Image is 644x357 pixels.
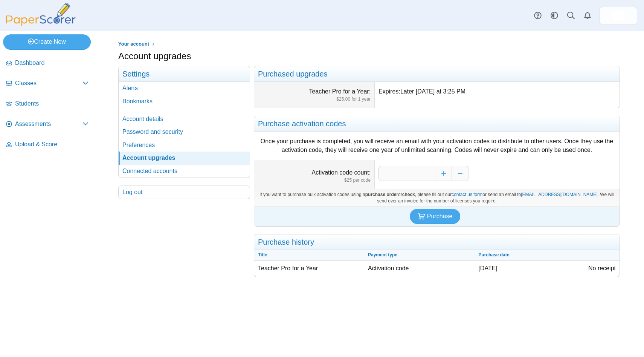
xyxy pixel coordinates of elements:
td: Activation code [364,260,475,276]
label: Teacher Pro for a Year [309,88,371,95]
a: Account details [119,113,250,126]
dd: Expires: [375,82,620,108]
a: Alerts [579,8,596,24]
img: PaperScorer [3,3,78,26]
a: Alerts [119,82,250,95]
th: Payment type [364,250,475,260]
a: Bookmarks [119,95,250,108]
a: Log out [119,186,250,199]
dfn: $25 per code [258,177,371,184]
span: Dashboard [15,59,89,67]
a: Dashboard [3,54,92,72]
span: Purchase [427,213,453,219]
span: Your account [118,41,149,47]
a: Account upgrades [119,152,250,164]
a: Assessments [3,115,92,133]
a: Upload & Score [3,136,92,154]
a: Connected accounts [119,165,250,178]
span: Students [15,100,89,108]
b: check [402,192,415,197]
b: purchase order [365,192,398,197]
time: Sep 2, 2025 at 3:25 PM [400,88,465,95]
a: Students [3,95,92,113]
th: Purchase date [475,250,584,260]
span: Assessments [15,120,82,128]
div: If you want to purchase bulk activation codes using a or , please fill out our or send an email t... [254,189,620,207]
h2: Purchase activation codes [254,116,620,132]
button: Decrease [452,166,469,181]
button: Increase [435,166,452,181]
dfn: $25.00 for 1 year [258,96,371,103]
h2: Purchase history [254,234,620,250]
td: Teacher Pro for a Year [254,260,364,276]
div: Once your purchase is completed, you will receive an email with your activation codes to distribu... [258,137,616,154]
a: PaperScorer [3,21,78,27]
a: Classes [3,75,92,93]
label: Activation code count [312,169,371,176]
td: No receipt [584,260,620,276]
a: Preferences [119,139,250,152]
th: Title [254,250,364,260]
button: Purchase [410,209,461,224]
a: Create New [3,34,91,49]
span: Upload & Score [15,140,89,149]
img: ps.DJLweR3PqUi7feal [612,10,624,22]
h3: Settings [119,66,250,82]
a: Password and security [119,126,250,138]
time: Sep 2, 2024 at 3:25 PM [478,265,497,271]
a: contact us form [452,192,482,197]
span: Classes [15,79,82,87]
a: Your account [116,40,151,49]
a: [EMAIL_ADDRESS][DOMAIN_NAME] [521,192,597,197]
a: ps.DJLweR3PqUi7feal [600,7,637,25]
h2: Purchased upgrades [254,66,620,82]
span: Shaylene Krupinski [612,10,624,22]
h1: Account upgrades [118,50,191,63]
